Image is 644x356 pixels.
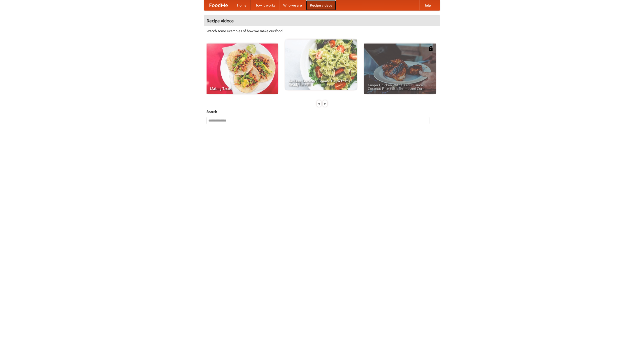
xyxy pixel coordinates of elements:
a: Home [233,0,251,10]
a: An Easy, Summery Tomato Pasta That's Ready for Fall [285,39,357,90]
h4: Recipe videos [204,16,440,26]
a: Who we are [279,0,306,10]
h5: Search [207,109,437,114]
a: Making Tacos [207,44,278,94]
a: FoodMe [204,0,233,10]
img: 483408.png [428,46,433,51]
a: Help [419,0,435,10]
p: Watch some examples of how we make our food! [207,28,437,33]
span: An Easy, Summery Tomato Pasta That's Ready for Fall [289,79,353,86]
div: » [323,100,327,107]
div: « [317,100,321,107]
a: Recipe videos [306,0,336,10]
a: How it works [251,0,279,10]
span: Making Tacos [210,87,274,90]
